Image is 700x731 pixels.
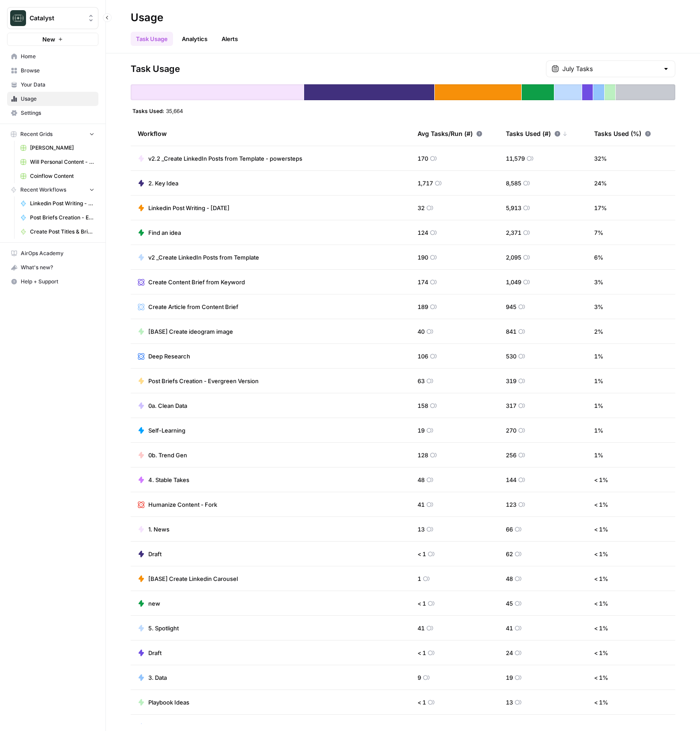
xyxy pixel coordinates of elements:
[177,32,213,46] a: Analytics
[30,214,94,222] span: Post Briefs Creation - Evergreen Version
[506,121,568,146] div: Tasks Used (#)
[30,14,83,23] span: Catalyst
[594,278,603,286] span: 3 %
[148,203,230,212] span: Linkedin Post Writing - [DATE]
[138,500,217,509] a: Humanize Content - Fork
[148,574,238,583] span: [BASE] Create Linkedin Carousel
[138,377,259,385] a: Post Briefs Creation - Evergreen Version
[132,107,164,114] span: Tasks Used:
[418,698,426,707] span: < 1
[594,550,608,558] span: < 1 %
[7,128,98,141] button: Recent Grids
[30,200,94,207] span: Linkedin Post Writing - [DATE]
[506,648,513,657] span: 24
[594,574,608,583] span: < 1 %
[7,33,98,46] button: New
[21,95,94,103] span: Usage
[138,624,179,633] a: 5. Spotlight
[594,673,608,682] span: < 1 %
[148,673,167,682] span: 3. Data
[594,648,608,657] span: < 1 %
[418,352,428,361] span: 106
[418,121,482,146] div: Avg Tasks/Run (#)
[148,179,178,188] span: 2. Key Idea
[148,352,190,361] span: Deep Research
[506,302,516,311] span: 945
[418,648,426,657] span: < 1
[138,203,230,212] a: Linkedin Post Writing - [DATE]
[16,141,98,155] a: [PERSON_NAME]
[30,172,94,180] span: Coinflow Content
[506,451,516,460] span: 256
[138,525,169,534] a: 1. News
[594,352,603,361] span: 1 %
[594,154,607,163] span: 32 %
[42,35,55,44] span: New
[594,401,603,410] span: 1 %
[30,228,94,236] span: Create Post Titles & Briefs - From Interview
[166,107,183,114] span: 35,664
[594,228,603,237] span: 7 %
[418,574,421,583] span: 1
[138,599,160,608] a: new
[7,92,98,106] a: Usage
[418,377,425,385] span: 63
[506,624,513,633] span: 41
[7,106,98,120] a: Settings
[418,327,425,336] span: 40
[506,228,521,237] span: 2,371
[30,158,94,166] span: Will Personal Content - [DATE]
[148,401,187,410] span: 0a. Clean Data
[138,121,403,146] div: Workflow
[148,624,179,633] span: 5. Spotlight
[562,64,659,73] input: July Tasks
[10,10,26,26] img: Catalyst Logo
[131,32,173,46] a: Task Usage
[594,599,608,608] span: < 1 %
[506,327,516,336] span: 841
[506,377,516,385] span: 319
[418,525,425,534] span: 13
[148,550,162,558] span: Draft
[148,451,187,460] span: 0b. Trend Gen
[148,525,169,534] span: 1. News
[138,426,185,435] a: Self-Learning
[506,401,516,410] span: 317
[418,599,426,608] span: < 1
[594,302,603,311] span: 3 %
[418,203,425,212] span: 32
[138,451,187,460] a: 0b. Trend Gen
[506,179,521,188] span: 8,585
[148,327,233,336] span: [BASE] Create ideogram image
[7,64,98,78] a: Browse
[148,253,259,262] span: v2 _Create LinkedIn Posts from Template
[148,154,302,163] span: v2.2 _Create LinkedIn Posts from Template - powersteps
[138,401,187,410] a: 0a. Clean Data
[21,67,94,75] span: Browse
[506,574,513,583] span: 48
[418,451,428,460] span: 128
[418,253,428,262] span: 190
[148,278,245,286] span: Create Content Brief from Keyword
[21,278,94,286] span: Help + Support
[506,550,513,558] span: 62
[594,475,608,484] span: < 1 %
[7,260,98,275] button: What's new?
[506,475,516,484] span: 144
[148,228,181,237] span: Find an idea
[7,49,98,64] a: Home
[594,377,603,385] span: 1 %
[20,186,66,194] span: Recent Workflows
[21,81,94,89] span: Your Data
[21,53,94,60] span: Home
[506,599,513,608] span: 45
[138,574,238,583] a: [BASE] Create Linkedin Carousel
[16,169,98,183] a: Coinflow Content
[148,377,259,385] span: Post Briefs Creation - Evergreen Version
[506,525,513,534] span: 66
[138,154,302,163] a: v2.2 _Create LinkedIn Posts from Template - powersteps
[594,327,603,336] span: 2 %
[21,109,94,117] span: Settings
[506,500,516,509] span: 123
[138,179,178,188] a: 2. Key Idea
